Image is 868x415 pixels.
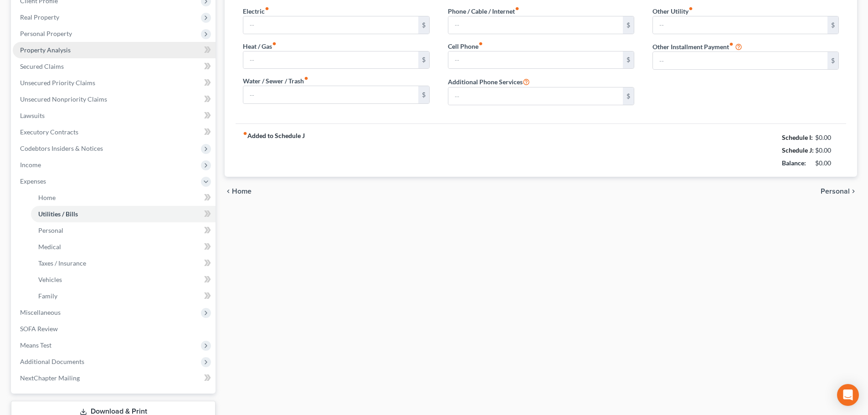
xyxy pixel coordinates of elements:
span: NextChapter Mailing [20,374,80,382]
span: Taxes / Insurance [38,259,86,267]
a: Lawsuits [13,108,216,124]
a: Utilities / Bills [31,206,216,222]
i: fiber_manual_record [478,41,483,46]
label: Cell Phone [448,41,483,51]
label: Electric [243,6,269,16]
a: Executory Contracts [13,124,216,140]
strong: Schedule I: [782,133,813,141]
a: SOFA Review [13,321,216,337]
span: Personal [38,226,63,234]
i: fiber_manual_record [688,6,693,11]
input: -- [653,16,827,34]
a: Taxes / Insurance [31,255,216,272]
a: Unsecured Priority Claims [13,75,216,91]
span: Means Test [20,341,51,349]
div: $0.00 [815,133,839,142]
span: Miscellaneous [20,308,61,316]
div: $ [623,87,634,105]
span: SOFA Review [20,325,58,333]
a: Medical [31,239,216,255]
a: Home [31,190,216,206]
span: Additional Documents [20,358,84,365]
span: Lawsuits [20,112,45,119]
div: $ [418,51,429,69]
div: $ [418,86,429,103]
label: Additional Phone Services [448,76,530,87]
strong: Balance: [782,159,806,167]
input: -- [243,51,418,69]
span: Utilities / Bills [38,210,78,218]
a: Property Analysis [13,42,216,58]
span: Home [38,194,56,201]
input: -- [243,16,418,34]
span: Vehicles [38,276,62,283]
span: Real Property [20,13,59,21]
a: Vehicles [31,272,216,288]
div: $0.00 [815,146,839,155]
span: Personal Property [20,30,72,37]
div: $0.00 [815,159,839,168]
strong: Added to Schedule J [243,131,305,169]
span: Unsecured Priority Claims [20,79,95,87]
a: Family [31,288,216,304]
span: Family [38,292,57,300]
button: Personal chevron_right [821,188,857,195]
i: fiber_manual_record [272,41,277,46]
a: Personal [31,222,216,239]
a: NextChapter Mailing [13,370,216,386]
input: -- [653,52,827,69]
span: Medical [38,243,61,251]
span: Income [20,161,41,169]
span: Secured Claims [20,62,64,70]
span: Home [232,188,252,195]
input: -- [448,16,623,34]
input: -- [243,86,418,103]
button: chevron_left Home [225,188,252,195]
i: chevron_left [225,188,232,195]
span: Personal [821,188,850,195]
span: Expenses [20,177,46,185]
div: $ [827,52,838,69]
strong: Schedule J: [782,146,814,154]
div: $ [623,51,634,69]
div: $ [827,16,838,34]
div: $ [418,16,429,34]
label: Phone / Cable / Internet [448,6,519,16]
label: Heat / Gas [243,41,277,51]
i: fiber_manual_record [304,76,308,81]
span: Unsecured Nonpriority Claims [20,95,107,103]
i: fiber_manual_record [265,6,269,11]
label: Water / Sewer / Trash [243,76,308,86]
i: fiber_manual_record [243,131,247,136]
label: Other Utility [652,6,693,16]
input: -- [448,51,623,69]
input: -- [448,87,623,105]
a: Secured Claims [13,58,216,75]
span: Property Analysis [20,46,71,54]
div: Open Intercom Messenger [837,384,859,406]
label: Other Installment Payment [652,42,734,51]
i: fiber_manual_record [729,42,734,46]
i: chevron_right [850,188,857,195]
div: $ [623,16,634,34]
span: Executory Contracts [20,128,78,136]
a: Unsecured Nonpriority Claims [13,91,216,108]
i: fiber_manual_record [515,6,519,11]
span: Codebtors Insiders & Notices [20,144,103,152]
